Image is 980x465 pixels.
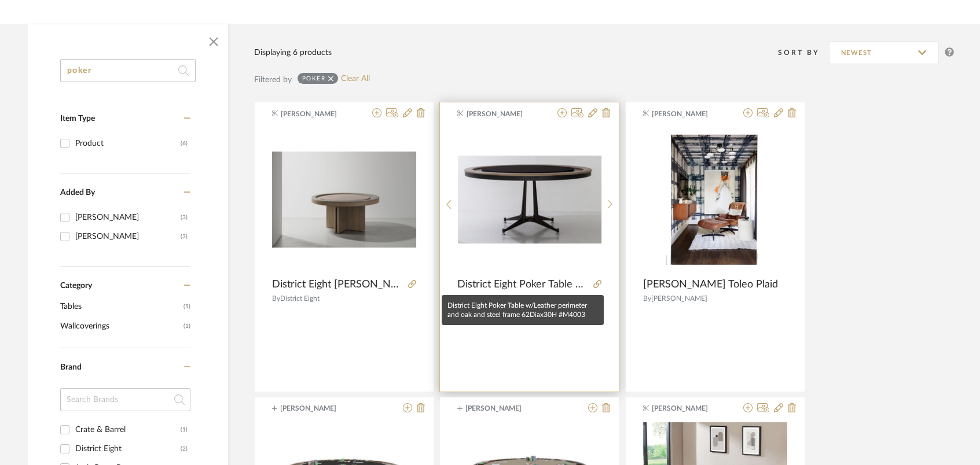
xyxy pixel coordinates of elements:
[254,73,292,86] div: Filtered by
[75,420,181,439] div: Crate & Barrel
[666,127,764,272] img: Porter Toleo Plaid
[280,403,353,414] span: [PERSON_NAME]
[75,440,181,458] div: District Eight
[60,316,181,336] span: Wallcoverings
[75,208,181,227] div: [PERSON_NAME]
[272,295,280,302] span: By
[183,297,190,316] span: (5)
[272,152,416,248] img: District Eight Dinh Poker Table in Raw Oak & Leather 62Dia #4010
[281,109,354,119] span: [PERSON_NAME]
[652,109,725,119] span: [PERSON_NAME]
[465,403,538,414] span: [PERSON_NAME]
[254,46,332,59] div: Displaying 6 products
[778,47,829,58] div: Sort By
[60,189,95,197] span: Added By
[202,30,225,53] button: Close
[302,75,326,82] div: poker
[458,156,601,243] img: District Eight Poker Table w/Leather perimeter and oak and steel frame 62Diax30H #M4003
[280,295,320,302] span: District Eight
[272,127,416,272] div: 0
[181,420,188,439] div: (1)
[181,208,188,227] div: (3)
[467,109,539,119] span: [PERSON_NAME]
[643,295,651,302] span: By
[75,227,181,246] div: [PERSON_NAME]
[643,278,778,291] span: [PERSON_NAME] Toleo Plaid
[183,317,190,335] span: (1)
[75,134,181,153] div: Product
[272,278,403,291] span: District Eight [PERSON_NAME] Poker Table in Raw Oak & Leather 62Dia #4010
[181,134,188,153] div: (6)
[60,363,82,371] span: Brand
[60,388,190,411] input: Search Brands
[60,59,196,82] input: Search within 6 results
[60,281,92,291] span: Category
[652,403,725,414] span: [PERSON_NAME]
[457,278,589,291] span: District Eight Poker Table w/Leather perimeter and oak and steel frame 62Diax30H #M4003
[651,295,707,302] span: [PERSON_NAME]
[341,74,370,84] a: Clear All
[458,127,601,272] div: 0
[60,297,181,316] span: Tables
[181,440,188,458] div: (2)
[181,227,188,246] div: (3)
[60,115,95,123] span: Item Type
